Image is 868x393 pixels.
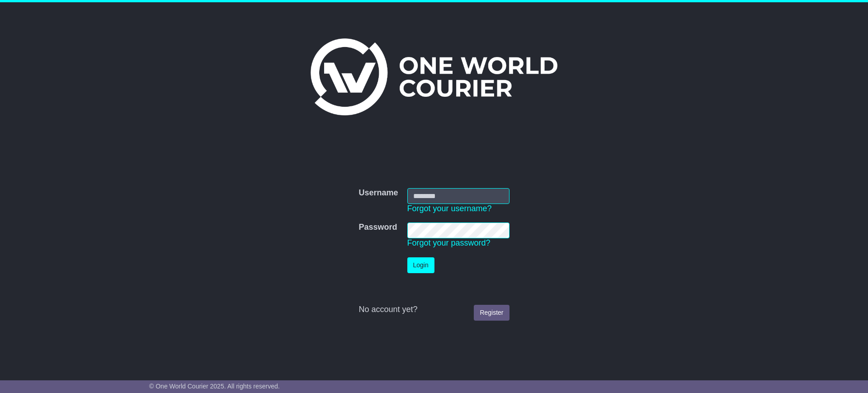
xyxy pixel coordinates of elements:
label: Username [359,188,398,198]
div: No account yet? [359,305,509,315]
button: Login [407,257,434,273]
img: One World [311,38,557,115]
a: Forgot your password? [407,238,491,247]
label: Password [359,223,397,232]
a: Register [474,305,509,321]
a: Forgot your username? [407,204,492,213]
span: © One World Courier 2025. All rights reserved. [149,383,280,390]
